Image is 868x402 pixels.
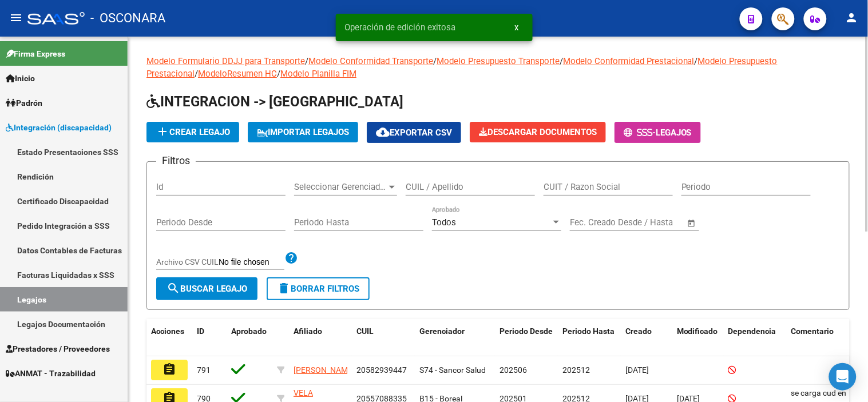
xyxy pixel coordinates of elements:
[198,69,277,79] a: ModeloResumen HC
[6,343,110,355] span: Prestadores / Proveedores
[672,319,724,357] datatable-header-cell: Modificado
[280,69,356,79] a: Modelo Planilla FIM
[267,277,370,300] button: Borrar Filtros
[248,122,358,142] button: IMPORTAR LEGAJOS
[231,327,267,336] span: Aprobado
[562,365,590,375] span: 202512
[90,6,165,31] span: - OSCONARA
[656,128,692,138] span: Legajos
[308,56,433,66] a: Modelo Conformidad Transporte
[352,319,415,357] datatable-header-cell: CUIL
[156,127,230,137] span: Crear Legajo
[192,319,227,357] datatable-header-cell: ID
[227,319,272,357] datatable-header-cell: Aprobado
[151,327,184,336] span: Acciones
[479,127,597,137] span: Descargar Documentos
[506,17,528,38] button: x
[624,128,656,138] span: -
[6,367,96,380] span: ANMAT - Trazabilidad
[500,365,527,375] span: 202506
[345,22,456,33] span: Operación de edición exitosa
[627,217,682,228] input: Fecha fin
[791,327,834,336] span: Comentario
[432,217,456,228] span: Todos
[294,182,387,192] span: Seleccionar Gerenciador
[6,47,65,60] span: Firma Express
[829,363,857,391] div: Open Intercom Messenger
[156,257,219,266] span: Archivo CSV CUIL
[728,327,776,336] span: Dependencia
[257,127,349,137] span: IMPORTAR LEGAJOS
[563,56,695,66] a: Modelo Conformidad Prestacional
[500,327,553,336] span: Periodo Desde
[162,363,176,376] mat-icon: assignment
[615,122,701,143] button: -Legajos
[470,122,606,142] button: Descargar Documentos
[356,327,374,336] span: CUIL
[6,72,35,85] span: Inicio
[356,365,407,375] span: 20582939447
[437,56,560,66] a: Modelo Presupuesto Transporte
[376,128,452,138] span: Exportar CSV
[515,22,519,33] span: x
[677,327,718,336] span: Modificado
[156,277,257,300] button: Buscar Legajo
[219,257,284,268] input: Archivo CSV CUIL
[495,319,558,357] datatable-header-cell: Periodo Desde
[570,217,616,228] input: Fecha inicio
[146,94,403,110] span: INTEGRACION -> [GEOGRAPHIC_DATA]
[6,121,112,134] span: Integración (discapacidad)
[376,125,390,139] mat-icon: cloud_download
[562,327,615,336] span: Periodo Hasta
[367,122,461,143] button: Exportar CSV
[724,319,787,357] datatable-header-cell: Dependencia
[9,11,23,25] mat-icon: menu
[294,327,322,336] span: Afiliado
[289,319,352,357] datatable-header-cell: Afiliado
[284,251,298,265] mat-icon: help
[156,125,169,138] mat-icon: add
[197,327,204,336] span: ID
[156,153,196,169] h3: Filtros
[845,11,859,25] mat-icon: person
[197,365,211,375] span: 791
[558,319,621,357] datatable-header-cell: Periodo Hasta
[625,327,652,336] span: Creado
[621,319,672,357] datatable-header-cell: Creado
[625,365,649,375] span: [DATE]
[6,97,42,109] span: Padrón
[419,327,465,336] span: Gerenciador
[146,122,239,142] button: Crear Legajo
[167,284,247,294] span: Buscar Legajo
[277,281,291,295] mat-icon: delete
[277,284,359,294] span: Borrar Filtros
[685,217,699,230] button: Open calendar
[146,319,192,357] datatable-header-cell: Acciones
[294,365,355,375] span: [PERSON_NAME]
[146,56,305,66] a: Modelo Formulario DDJJ para Transporte
[787,319,855,357] datatable-header-cell: Comentario
[419,365,486,375] span: S74 - Sancor Salud
[167,281,180,295] mat-icon: search
[415,319,495,357] datatable-header-cell: Gerenciador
